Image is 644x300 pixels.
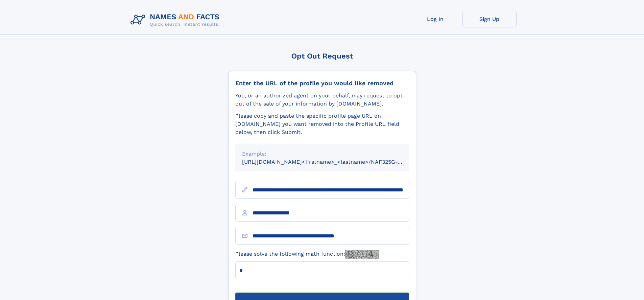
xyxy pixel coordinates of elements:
[242,159,422,165] small: [URL][DOMAIN_NAME]<firstname>_<lastname>/NAF325G-xxxxxxxx
[242,150,402,158] div: Example:
[462,11,517,27] a: Sign Up
[235,112,409,136] div: Please copy and paste the specific profile page URL on [DOMAIN_NAME] you want removed into the Pr...
[235,250,379,259] label: Please solve the following math function:
[235,79,409,87] div: Enter the URL of the profile you would like removed
[228,52,416,60] div: Opt Out Request
[128,11,225,29] img: Logo Names and Facts
[235,92,409,108] div: You, or an authorized agent on your behalf, may request to opt-out of the sale of your informatio...
[408,11,462,27] a: Log In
